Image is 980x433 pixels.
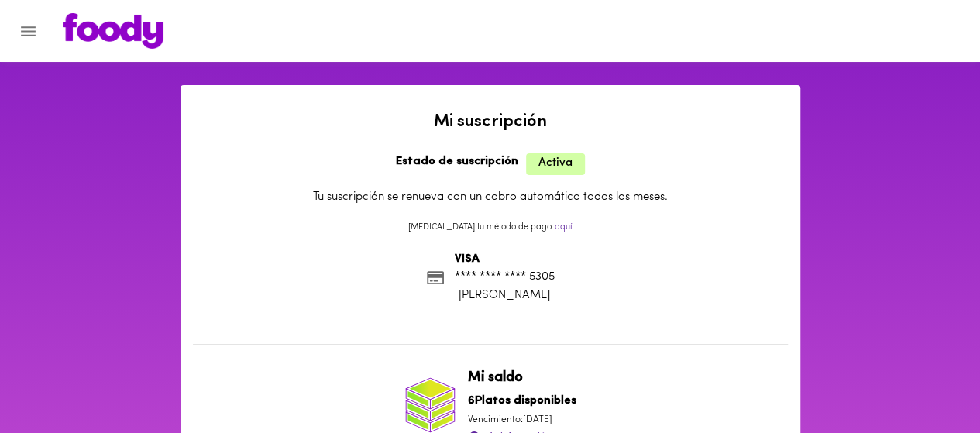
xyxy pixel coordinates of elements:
[454,253,479,265] b: VISA
[63,13,163,49] img: logo.png
[468,414,576,427] p: Vencimiento: [DATE]
[454,287,554,304] p: [PERSON_NAME]
[468,395,576,407] b: 6 Platos disponibles
[555,222,573,234] p: aquí
[193,222,788,239] p: [MEDICAL_DATA] tu método de pago
[396,156,518,167] b: Estado de suscripción
[468,371,523,385] b: Mi saldo
[193,113,788,132] h2: Mi suscripción
[193,189,788,205] p: Tu suscripción se renueva con un cobro automático todos los meses.
[9,12,47,50] button: Menu
[890,343,965,418] iframe: Messagebird Livechat Widget
[526,153,585,174] span: Activa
